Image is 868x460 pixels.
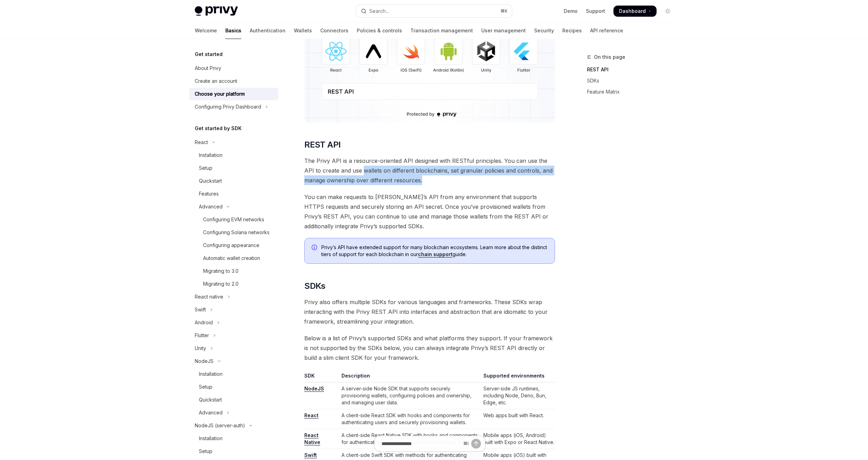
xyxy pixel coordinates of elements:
[304,432,320,445] a: React Native
[500,8,508,14] span: ⌘ K
[195,103,261,111] div: Configuring Privy Dashboard
[189,226,278,239] a: Configuring Solana networks
[320,22,348,39] a: Connectors
[189,239,278,252] a: Configuring appearance
[356,5,512,17] button: Open search
[195,306,206,314] div: Swift
[195,90,245,98] div: Choose your platform
[294,22,312,39] a: Wallets
[189,445,278,458] a: Setup
[199,164,212,172] div: Setup
[225,22,241,39] a: Basics
[189,316,278,329] button: Toggle Android section
[587,86,679,97] a: Feature Matrix
[189,278,278,290] a: Migrating to 2.0
[189,88,278,100] a: Choose your platform
[304,297,555,326] span: Privy also offers multiple SDKs for various languages and frameworks. These SDKs wrap interacting...
[199,383,212,391] div: Setup
[189,355,278,367] button: Toggle NodeJS section
[381,436,460,451] input: Ask a question...
[410,22,473,39] a: Transaction management
[481,372,555,382] th: Supported environments
[619,8,646,15] span: Dashboard
[203,267,239,275] div: Migrating to 3.0
[199,396,222,404] div: Quickstart
[564,8,578,15] a: Demo
[195,138,208,146] div: React
[189,200,278,213] button: Toggle Advanced section
[189,342,278,355] button: Toggle Unity section
[189,62,278,74] a: About Privy
[613,6,657,17] a: Dashboard
[189,101,278,113] button: Toggle Configuring Privy Dashboard section
[195,421,245,430] div: NodeJS (server-auth)
[357,22,402,39] a: Policies & controls
[199,409,223,417] div: Advanced
[534,22,554,39] a: Security
[481,382,555,409] td: Server-side JS runtimes, including Node, Deno, Bun, Edge, etc.
[195,331,209,340] div: Flutter
[199,434,223,443] div: Installation
[189,188,278,200] a: Features
[195,50,223,58] h5: Get started
[189,291,278,303] button: Toggle React native section
[594,53,625,61] span: On this page
[189,432,278,445] a: Installation
[189,252,278,264] a: Automatic wallet creation
[189,329,278,342] button: Toggle Flutter section
[481,22,526,39] a: User management
[199,447,212,455] div: Setup
[189,419,278,432] button: Toggle NodeJS (server-auth) section
[339,372,481,382] th: Description
[189,303,278,316] button: Toggle Swift section
[304,192,555,231] span: You can make requests to [PERSON_NAME]’s API from any environment that supports HTTPS requests an...
[321,244,548,258] span: Privy’s API have extended support for many blockchain ecosystems. Learn more about the distinct t...
[304,139,340,150] span: REST API
[199,190,219,198] div: Features
[481,429,555,449] td: Mobile apps (iOS, Android) built with Expo or React Native.
[189,175,278,187] a: Quickstart
[189,162,278,174] a: Setup
[339,409,481,429] td: A client-side React SDK with hooks and components for authenticating users and securely provision...
[304,333,555,363] span: Below is a list of Privy’s supported SDKs and what platforms they support. If your framework is n...
[199,151,223,159] div: Installation
[471,439,481,449] button: Send message
[189,75,278,87] a: Create an account
[199,370,223,378] div: Installation
[339,382,481,409] td: A server-side Node SDK that supports securely provisioning wallets, configuring policies and owne...
[587,75,679,86] a: SDKs
[203,280,239,288] div: Migrating to 2.0
[418,251,452,257] a: chain support
[304,386,324,392] a: NodeJS
[189,149,278,161] a: Installation
[304,372,338,382] th: SDK
[203,241,259,249] div: Configuring appearance
[189,265,278,277] a: Migrating to 3.0
[189,136,278,149] button: Toggle React section
[590,22,623,39] a: API reference
[195,318,213,327] div: Android
[195,124,242,133] h5: Get started by SDK
[250,22,286,39] a: Authentication
[195,77,237,85] div: Create an account
[203,228,270,237] div: Configuring Solana networks
[339,429,481,449] td: A client-side React Native SDK with hooks and components for authenticating users and securely pr...
[189,394,278,406] a: Quickstart
[199,203,223,211] div: Advanced
[195,357,214,365] div: NodeJS
[586,8,605,15] a: Support
[195,344,206,352] div: Unity
[369,7,389,15] div: Search...
[203,254,260,262] div: Automatic wallet creation
[189,213,278,226] a: Configuring EVM networks
[481,409,555,429] td: Web apps built with React.
[199,177,222,185] div: Quickstart
[195,22,217,39] a: Welcome
[304,20,555,122] img: images/Platform2.png
[312,245,319,252] svg: Info
[195,293,223,301] div: React native
[189,368,278,380] a: Installation
[662,6,673,17] button: Toggle dark mode
[195,6,238,16] img: light logo
[562,22,582,39] a: Recipes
